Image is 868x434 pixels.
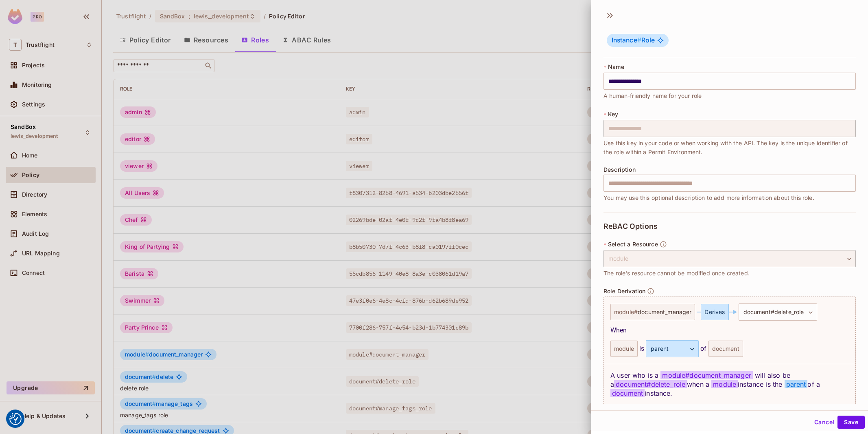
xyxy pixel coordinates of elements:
span: Role Derivation [603,288,645,294]
span: Description [603,166,636,173]
span: delete_role [774,308,804,315]
span: document_manager [638,309,691,315]
div: A user who is a will also be a when a instance is the of a instance. [604,364,855,404]
span: Role [612,36,655,44]
span: Name [608,64,624,70]
span: parent [785,380,808,388]
span: # [637,36,641,44]
button: Consent Preferences [9,413,22,425]
span: document [610,389,645,397]
span: document # [743,306,804,319]
span: Select a Resource [608,241,658,248]
div: is of [610,340,849,357]
span: You may use this optional description to add more information about this role. [603,193,814,202]
img: Revisit consent button [9,413,22,425]
div: module [603,250,856,267]
span: module [711,380,738,388]
span: A human-friendly name for your role [603,91,702,100]
div: parent [646,340,699,357]
span: module # document_manager [660,371,752,379]
span: Use this key in your code or when working with the API. The key is the unique identifier of the r... [603,139,856,157]
button: Save [837,416,865,429]
span: Key [608,111,618,117]
span: document#delete_role [614,380,687,388]
span: The role's resource cannot be modified once created. [603,269,750,278]
span: Instance [612,36,641,44]
span: ReBAC Options [603,222,658,230]
div: module [610,341,638,357]
div: document [708,341,743,357]
button: Cancel [811,416,837,429]
div: module # [610,304,695,320]
div: Derives [701,304,728,320]
div: When [610,325,849,335]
